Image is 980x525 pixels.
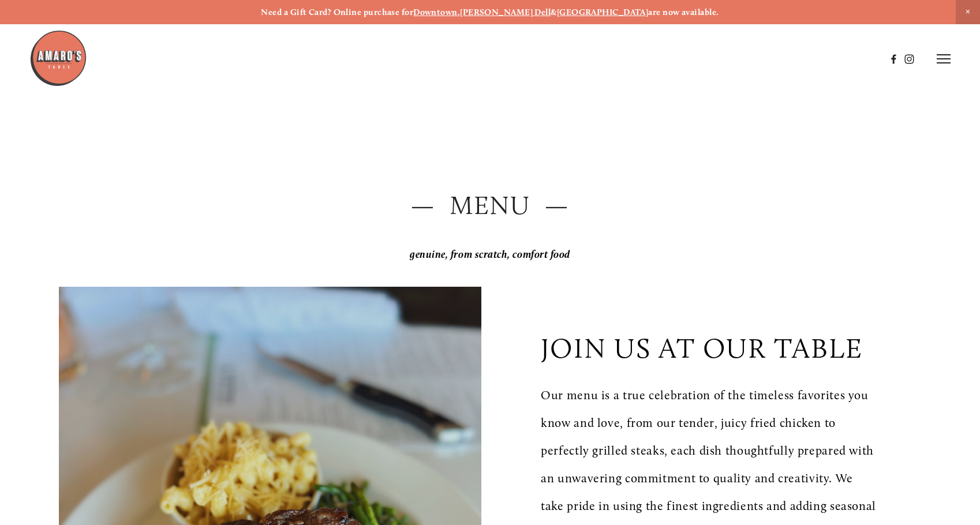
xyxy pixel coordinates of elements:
strong: , [458,7,460,17]
img: Amaro's Table [29,29,87,87]
h2: — Menu — [59,187,921,223]
p: join us at our table [541,332,863,365]
strong: are now available. [648,7,719,17]
a: Downtown [413,7,458,17]
strong: Need a Gift Card? Online purchase for [261,7,413,17]
strong: & [551,7,556,17]
em: genuine, from scratch, comfort food [410,248,570,261]
a: [GEOGRAPHIC_DATA] [557,7,649,17]
a: [PERSON_NAME] Dell [460,7,551,17]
